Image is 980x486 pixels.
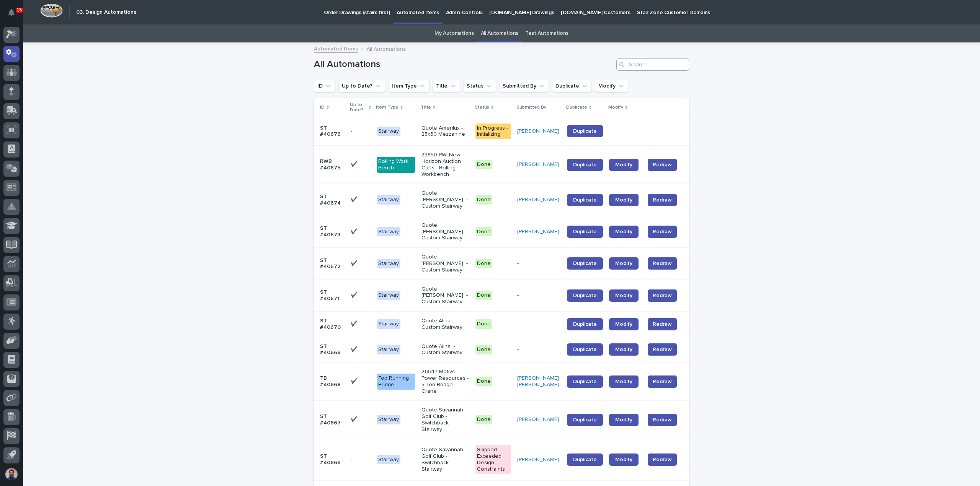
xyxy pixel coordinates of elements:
button: Redraw [648,226,677,238]
a: Duplicate [567,125,603,137]
span: Duplicate [573,417,597,423]
p: Status [475,103,489,112]
p: ST #40667 [320,413,345,426]
a: Duplicate [567,226,603,238]
tr: ST #40670✔️✔️ StairwayQuote Alina - Custom StairwayDone-DuplicateModifyRedraw [314,311,689,337]
button: Status [463,80,496,92]
tr: ST #40674✔️✔️ StairwayQuote [PERSON_NAME] - Custom StairwayDone[PERSON_NAME] DuplicateModifyRedraw [314,184,689,216]
p: - [351,127,354,135]
p: Submitted By [516,103,546,112]
button: Submitted By [499,80,549,92]
span: Duplicate [573,162,597,167]
div: Done [475,227,492,237]
span: Modify [615,229,632,234]
span: Modify [615,457,632,462]
p: ST #40671 [320,289,345,302]
a: Duplicate [567,375,603,388]
p: ST #40666 [320,453,345,466]
span: Redraw [653,346,672,353]
span: Duplicate [573,457,597,462]
a: Duplicate [567,289,603,302]
span: Duplicate [573,347,597,352]
tr: ST #40673✔️✔️ StairwayQuote [PERSON_NAME] - Custom StairwayDone[PERSON_NAME] DuplicateModifyRedraw [314,216,689,247]
p: Quote [PERSON_NAME] - Custom Stairway [421,286,469,305]
p: ✔️ [351,195,359,203]
tr: ST #40667✔️✔️ StairwayQuote Savannah Golf Club - Switchback StairwayDone[PERSON_NAME] DuplicateMo... [314,401,689,439]
p: ST #40672 [320,257,345,270]
button: Up to Date? [338,80,385,92]
div: Stairway [377,415,400,424]
button: Item Type [388,80,430,92]
tr: ST #40671✔️✔️ StairwayQuote [PERSON_NAME] - Custom StairwayDone-DuplicateModifyRedraw [314,280,689,311]
a: Duplicate [567,318,603,330]
div: Notifications15 [10,9,20,21]
span: Redraw [653,320,672,328]
button: Redraw [648,318,677,330]
span: Duplicate [573,197,597,203]
div: Done [475,377,492,386]
a: Duplicate [567,343,603,356]
p: ST #40669 [320,343,345,356]
a: [PERSON_NAME] [517,416,559,423]
a: My Automations [434,24,474,42]
span: Modify [615,261,632,266]
a: Automated Items [314,44,358,53]
p: - [351,455,354,463]
p: ✔️ [351,415,359,423]
p: Quote [PERSON_NAME] - Custom Stairway [421,254,469,273]
a: All Automations [481,24,518,42]
p: Title [421,103,431,112]
a: Modify [609,375,639,388]
div: Top Running Bridge [377,374,415,390]
span: Redraw [653,161,672,169]
span: Modify [615,322,632,327]
div: Done [475,319,492,329]
p: ✔️ [351,291,359,299]
a: [PERSON_NAME] [517,457,559,463]
div: Stairway [377,291,400,300]
a: Duplicate [567,453,603,466]
button: users-avatar [3,466,20,482]
span: Duplicate [573,128,597,134]
a: Duplicate [567,414,603,426]
span: Redraw [653,228,672,236]
button: Title [433,80,460,92]
div: Done [475,345,492,354]
span: Redraw [653,416,672,424]
div: Done [475,195,492,205]
p: Quote [PERSON_NAME] - Custom Stairway [421,190,469,209]
input: Search [616,59,689,71]
a: Modify [609,194,639,206]
p: Quote Savannah Golf Club - Switchback Stairway [421,407,469,432]
p: ✔️ [351,160,359,168]
h1: All Automations [314,59,613,70]
p: - [517,346,561,353]
a: Test Automations [525,24,568,42]
span: Modify [615,347,632,352]
span: Duplicate [573,379,597,384]
tr: ST #40672✔️✔️ StairwayQuote [PERSON_NAME] - Custom StairwayDone-DuplicateModifyRedraw [314,248,689,280]
p: Modify [608,103,623,112]
p: 15 [17,7,22,13]
a: Modify [609,289,639,302]
p: TB #40668 [320,375,345,388]
a: Modify [609,453,639,466]
div: Stairway [377,319,400,329]
a: Modify [609,414,639,426]
a: Modify [609,226,639,238]
p: - [517,260,561,267]
button: ID [314,80,335,92]
div: Stairway [377,259,400,268]
p: ✔️ [351,319,359,327]
p: Item Type [376,103,399,112]
div: Rolling Work Bench [377,157,415,173]
a: Modify [609,257,639,270]
a: Modify [609,159,639,171]
p: Quote [PERSON_NAME] - Custom Stairway [421,222,469,241]
div: Stairway [377,127,400,136]
p: Quote Savannah Golf Club - Switchback Stairway [421,447,469,472]
button: Duplicate [552,80,592,92]
p: 23850 PWI New Horizon Auction Carts - Rolling Workbench [421,152,469,177]
p: ST #40673 [320,225,345,238]
span: Duplicate [573,322,597,327]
